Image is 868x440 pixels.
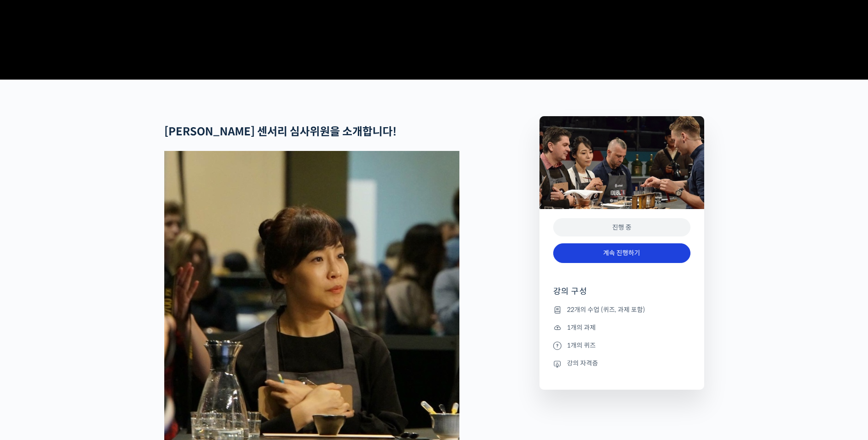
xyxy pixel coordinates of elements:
a: 설정 [118,290,176,313]
a: 대화 [60,290,118,313]
li: 1개의 과제 [553,322,690,333]
a: 홈 [3,290,60,313]
span: 설정 [141,304,152,311]
span: 홈 [29,304,34,311]
h4: 강의 구성 [553,286,690,304]
span: 대화 [84,304,95,311]
strong: [PERSON_NAME] 센서리 심사위원을 소개합니다! [164,125,397,139]
li: 강의 자격증 [553,358,690,369]
li: 1개의 퀴즈 [553,340,690,351]
li: 22개의 수업 (퀴즈, 과제 포함) [553,304,690,315]
div: 진행 중 [553,218,690,237]
a: 계속 진행하기 [553,243,690,263]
